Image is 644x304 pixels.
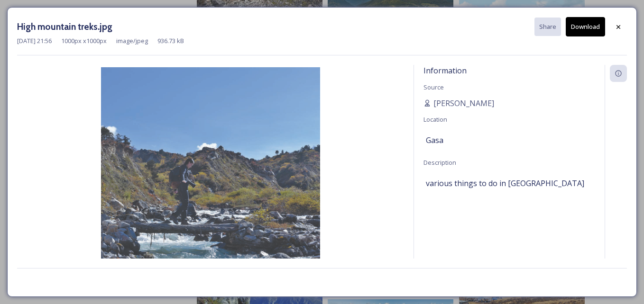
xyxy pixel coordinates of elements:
[157,36,184,45] span: 936.73 kB
[423,115,447,124] span: Location
[116,36,148,45] span: image/jpeg
[426,178,584,189] span: various things to do in [GEOGRAPHIC_DATA]
[17,67,404,286] img: High%20mountain%20treks.jpg
[17,20,112,34] h3: High mountain treks.jpg
[534,18,561,36] button: Share
[61,36,107,45] span: 1000 px x 1000 px
[423,65,467,76] span: Information
[566,17,605,36] button: Download
[17,36,52,45] span: [DATE] 21:56
[433,98,494,109] span: [PERSON_NAME]
[426,134,443,146] span: Gasa
[423,83,444,91] span: Source
[423,158,456,167] span: Description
